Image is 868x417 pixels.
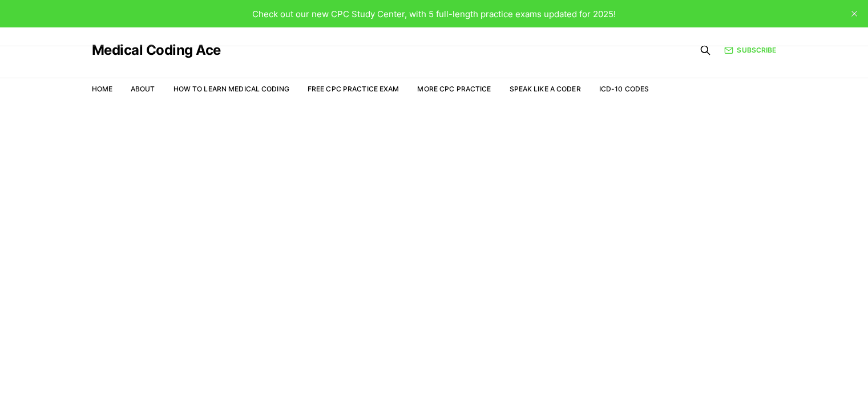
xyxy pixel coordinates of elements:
[252,9,616,19] span: Check out our new CPC Study Center, with 5 full-length practice exams updated for 2025!
[845,5,863,23] button: close
[92,43,221,57] a: Medical Coding Ace
[92,85,112,93] a: Home
[510,85,581,93] a: Speak Like a Coder
[131,85,155,93] a: About
[599,85,649,93] a: ICD-10 Codes
[724,45,776,55] a: Subscribe
[417,85,491,93] a: More CPC Practice
[173,85,289,93] a: How to Learn Medical Coding
[308,85,399,93] a: Free CPC Practice Exam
